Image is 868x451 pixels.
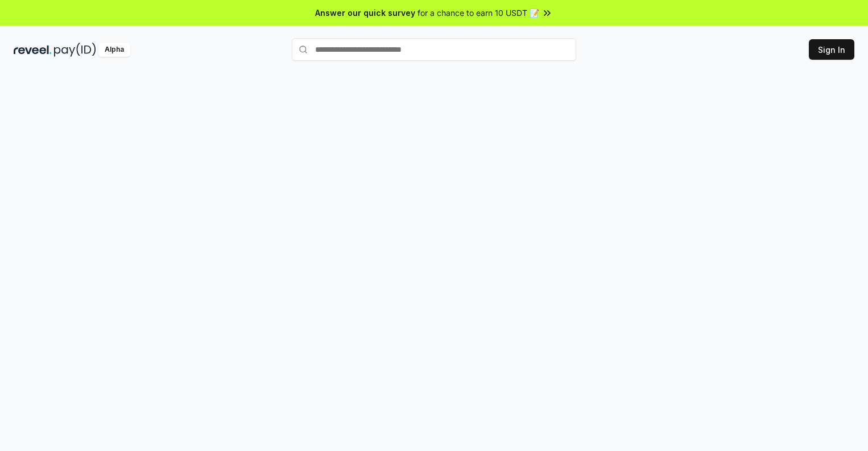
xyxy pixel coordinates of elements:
[98,43,130,57] div: Alpha
[315,7,415,19] span: Answer our quick survey
[54,43,96,57] img: pay_id
[809,39,854,60] button: Sign In
[418,7,539,19] span: for a chance to earn 10 USDT 📝
[14,43,52,57] img: reveel_dark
